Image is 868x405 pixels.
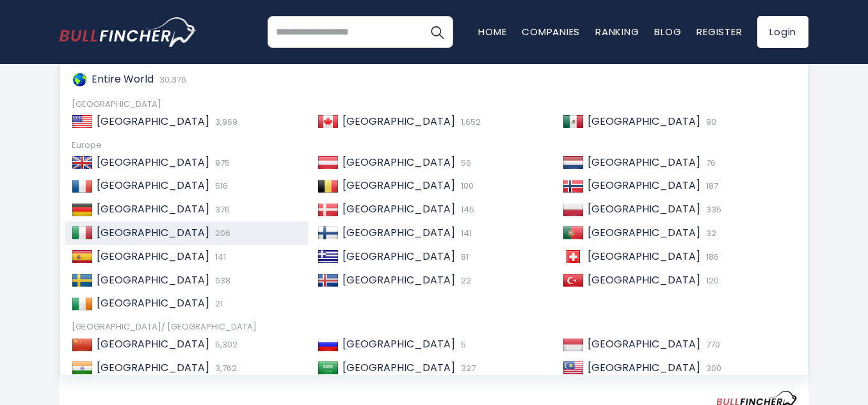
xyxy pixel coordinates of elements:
a: Companies [522,25,580,38]
span: 335 [703,203,721,216]
button: Search [421,16,453,48]
span: [GEOGRAPHIC_DATA] [342,202,455,216]
span: [GEOGRAPHIC_DATA] [342,360,455,375]
span: 100 [458,180,474,192]
span: [GEOGRAPHIC_DATA] [588,249,700,264]
a: Home [478,25,506,38]
span: 1,652 [458,116,481,128]
span: [GEOGRAPHIC_DATA] [97,155,209,170]
span: [GEOGRAPHIC_DATA] [588,114,700,129]
span: [GEOGRAPHIC_DATA] [588,273,700,287]
span: [GEOGRAPHIC_DATA] [342,155,455,170]
span: [GEOGRAPHIC_DATA] [588,337,700,351]
span: 3,969 [212,116,237,128]
span: 90 [703,116,716,128]
span: [GEOGRAPHIC_DATA] [588,155,700,170]
span: 56 [458,157,471,169]
span: 81 [458,251,469,263]
span: [GEOGRAPHIC_DATA] [97,202,209,216]
span: [GEOGRAPHIC_DATA] [97,273,209,287]
span: [GEOGRAPHIC_DATA] [342,225,455,240]
span: [GEOGRAPHIC_DATA] [97,296,209,310]
span: [GEOGRAPHIC_DATA] [342,114,455,129]
span: 5,302 [212,338,237,351]
span: [GEOGRAPHIC_DATA] [588,225,700,240]
span: [GEOGRAPHIC_DATA] [588,178,700,193]
span: 770 [703,338,720,351]
span: 145 [458,203,474,216]
span: 376 [212,203,230,216]
a: Login [757,16,808,48]
div: Europe [72,140,796,151]
span: [GEOGRAPHIC_DATA] [97,114,209,129]
div: [GEOGRAPHIC_DATA] [72,99,796,110]
span: [GEOGRAPHIC_DATA] [342,249,455,264]
span: [GEOGRAPHIC_DATA] [97,249,209,264]
span: 141 [458,227,472,239]
span: [GEOGRAPHIC_DATA] [342,273,455,287]
span: [GEOGRAPHIC_DATA] [342,178,455,193]
a: Register [696,25,742,38]
span: 141 [212,251,226,263]
a: Ranking [595,25,639,38]
span: 638 [212,274,230,287]
span: 186 [703,251,719,263]
span: 22 [458,274,471,287]
a: Go to homepage [60,17,197,47]
span: [GEOGRAPHIC_DATA] [97,360,209,375]
span: 30,376 [156,74,186,86]
span: [GEOGRAPHIC_DATA] [97,178,209,193]
span: 516 [212,180,228,192]
span: 206 [212,227,230,239]
a: Blog [654,25,681,38]
span: 975 [212,157,230,169]
span: [GEOGRAPHIC_DATA] [588,202,700,216]
span: 187 [703,180,718,192]
span: 300 [703,362,721,374]
span: [GEOGRAPHIC_DATA] [342,337,455,351]
span: Entire World [92,72,154,86]
span: [GEOGRAPHIC_DATA] [97,225,209,240]
span: 32 [703,227,716,239]
span: 76 [703,157,716,169]
span: [GEOGRAPHIC_DATA] [588,360,700,375]
div: [GEOGRAPHIC_DATA]/ [GEOGRAPHIC_DATA] [72,322,796,333]
span: [GEOGRAPHIC_DATA] [97,337,209,351]
span: 21 [212,298,223,310]
span: 5 [458,338,466,351]
img: bullfincher logo [60,17,197,47]
span: 327 [458,362,476,374]
span: 120 [703,274,719,287]
span: 3,762 [212,362,237,374]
